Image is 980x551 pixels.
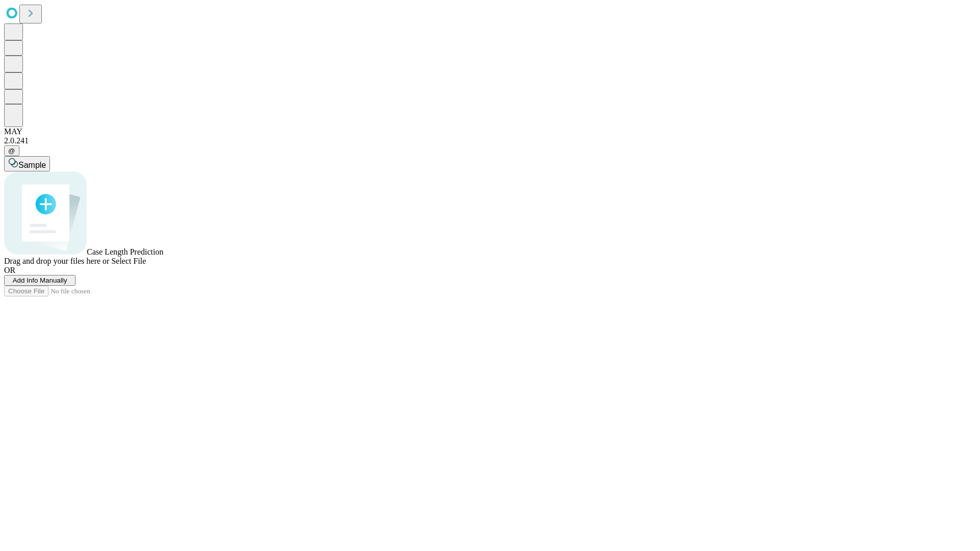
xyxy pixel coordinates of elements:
button: Add Info Manually [4,275,76,286]
span: Sample [18,161,46,169]
span: Select File [111,257,146,265]
button: Sample [4,156,50,171]
span: Case Length Prediction [87,247,163,256]
span: Add Info Manually [13,277,67,284]
button: @ [4,145,19,156]
span: OR [4,266,15,274]
span: Drag and drop your files here or [4,257,109,265]
span: @ [8,147,15,155]
div: 2.0.241 [4,136,976,145]
div: MAY [4,127,976,136]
